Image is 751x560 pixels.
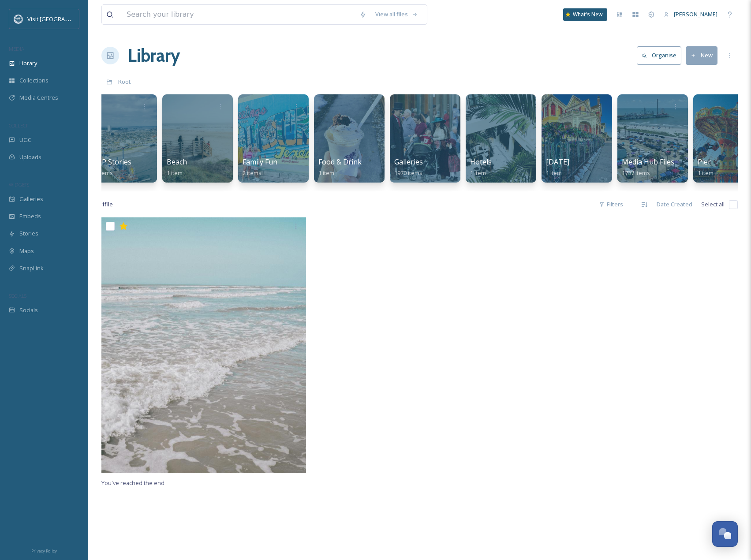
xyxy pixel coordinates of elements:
span: COLLECT [9,122,28,129]
a: What's New [563,8,607,21]
span: Uploads [19,153,41,161]
a: Food & Drink1 item [318,158,362,177]
span: Galleries [19,195,43,203]
span: You've reached the end [101,479,164,487]
span: Library [19,59,37,67]
a: Family Fun2 items [243,158,277,177]
span: Socials [19,306,38,314]
a: Galleries1970 items [394,158,423,177]
span: Stories [19,229,38,238]
span: WIDGETS [9,181,29,188]
a: Media Hub Files1737 items [622,158,674,177]
img: brock-wegner-9qouYtwSB1A-unsplash.jpg [101,217,306,473]
span: Food & Drink [318,157,362,167]
span: [PERSON_NAME] [674,10,717,18]
div: Date Created [652,196,697,213]
span: Galleries [394,157,423,167]
span: Privacy Policy [31,548,57,554]
span: Visit [GEOGRAPHIC_DATA] [27,15,96,23]
button: Open Chat [712,521,738,547]
span: 1 file [101,200,113,209]
span: 45 items [91,169,113,177]
a: Library [128,42,180,69]
span: MEDIA [9,45,24,52]
span: 1 item [546,169,562,177]
span: Collections [19,76,49,85]
span: [DATE] [546,157,569,167]
span: SOCIALS [9,292,26,299]
a: Hotels1 item [470,158,492,177]
a: Pier1 item [698,158,714,177]
span: Media Hub Files [622,157,674,167]
span: 1 item [167,169,183,177]
span: Hotels [470,157,492,167]
span: UGC [19,136,31,144]
span: 1 item [470,169,486,177]
span: Pier [698,157,711,167]
span: 1 item [318,169,334,177]
a: [PERSON_NAME] [659,6,722,23]
span: 1970 items [394,169,422,177]
a: Beach1 item [167,158,187,177]
span: Root [118,78,131,86]
a: View all files [371,6,422,23]
span: AMP Stories [91,157,131,167]
a: AMP Stories45 items [91,158,131,177]
span: 1737 items [622,169,650,177]
span: Media Centres [19,93,58,102]
button: New [686,46,717,64]
a: [DATE]1 item [546,158,569,177]
img: logo.png [14,15,23,23]
a: Organise [637,46,686,64]
span: Beach [167,157,187,167]
button: Organise [637,46,681,64]
span: Embeds [19,212,41,220]
input: Search your library [122,5,355,24]
div: Filters [594,196,628,213]
span: SnapLink [19,264,44,273]
span: Select all [701,200,725,209]
a: Privacy Policy [31,545,57,556]
span: Family Fun [243,157,277,167]
span: 1 item [698,169,714,177]
a: Root [118,76,131,87]
span: Maps [19,247,34,255]
span: 2 items [243,169,262,177]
